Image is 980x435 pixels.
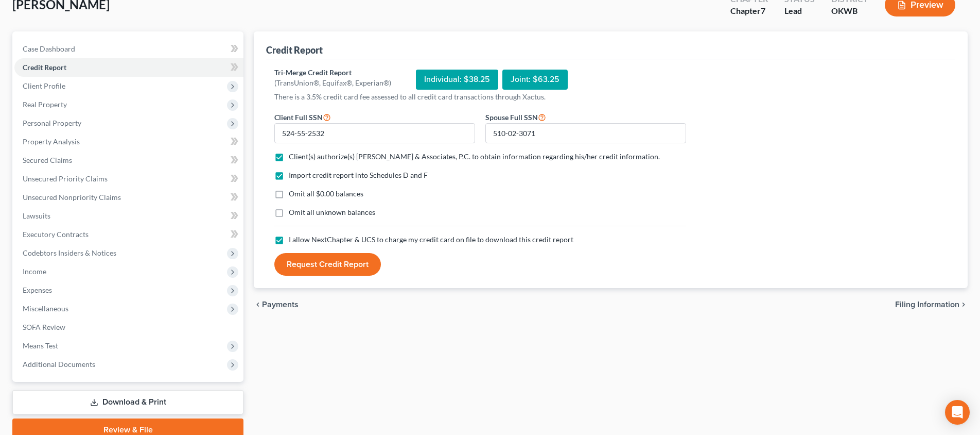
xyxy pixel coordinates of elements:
[784,5,815,17] div: Lead
[945,400,970,425] div: Open Intercom Messenger
[485,123,686,144] input: XXX-XX-XXXX
[274,78,391,88] div: (TransUnion®, Equifax®, Experian®)
[502,70,568,90] div: Joint: $63.25
[262,300,299,309] span: Payments
[274,123,475,144] input: XXX-XX-XXXX
[895,300,959,309] span: Filing Information
[895,300,968,309] button: Filing Information chevron_right
[289,171,428,179] span: Import credit report into Schedules D and F
[254,300,299,309] button: chevron_left Payments
[761,6,765,15] span: 7
[14,318,243,337] a: SOFA Review
[23,248,116,257] span: Codebtors Insiders & Notices
[23,323,65,331] span: SOFA Review
[23,81,65,90] span: Client Profile
[274,68,391,78] div: Tri-Merge Credit Report
[14,132,243,151] a: Property Analysis
[14,58,243,77] a: Credit Report
[959,300,968,309] i: chevron_right
[23,267,46,276] span: Income
[416,70,498,90] div: Individual: $38.25
[289,152,660,161] span: Client(s) authorize(s) [PERSON_NAME] & Associates, P.C. to obtain information regarding his/her c...
[23,193,121,202] span: Unsecured Nonpriority Claims
[831,5,868,17] div: OKWB
[14,151,243,170] a: Secured Claims
[14,188,243,207] a: Unsecured Nonpriority Claims
[14,225,243,244] a: Executory Contracts
[274,113,323,122] span: Client Full SSN
[254,300,262,309] i: chevron_left
[23,156,72,164] span: Secured Claims
[485,113,538,122] span: Spouse Full SSN
[23,174,108,183] span: Unsecured Priority Claims
[23,304,68,313] span: Miscellaneous
[289,189,363,198] span: Omit all $0.00 balances
[23,137,80,146] span: Property Analysis
[14,40,243,58] a: Case Dashboard
[12,390,243,414] a: Download & Print
[23,360,95,369] span: Additional Documents
[289,208,375,216] span: Omit all unknown balances
[23,286,52,294] span: Expenses
[23,63,66,72] span: Credit Report
[23,230,89,239] span: Executory Contracts
[274,92,686,102] p: There is a 3.5% credit card fee assessed to all credit card transactions through Xactus.
[23,341,58,350] span: Means Test
[289,235,573,244] span: I allow NextChapter & UCS to charge my credit card on file to download this credit report
[730,5,768,17] div: Chapter
[23,119,81,127] span: Personal Property
[23,211,50,220] span: Lawsuits
[14,170,243,188] a: Unsecured Priority Claims
[14,207,243,225] a: Lawsuits
[23,44,75,53] span: Case Dashboard
[274,253,381,276] button: Request Credit Report
[23,100,67,109] span: Real Property
[266,44,323,56] div: Credit Report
